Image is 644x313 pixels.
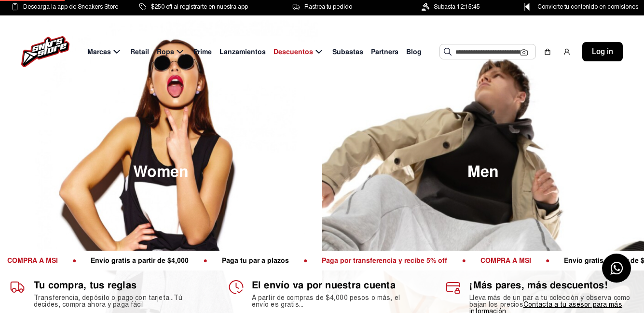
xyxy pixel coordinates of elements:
[513,256,531,265] span: ●
[189,256,271,265] span: Paga tu par a plazos
[252,279,417,291] h1: El envío va por nuestra cuenta
[23,1,118,12] span: Descarga la app de Sneakers Store
[434,1,480,12] span: Subasta 12:15:45
[21,36,69,67] img: logo
[448,256,513,265] span: COMPRA A MSI
[34,295,199,308] h2: Transferencia, depósito o pago con tarjeta...Tú decides, compra ahora y paga fácil
[429,256,447,265] span: ●
[531,256,644,265] span: Envío gratis a partir de $4,000
[157,47,174,57] span: Ropa
[592,46,613,57] span: Log in
[133,164,189,180] span: Women
[130,47,149,57] span: Retail
[521,3,533,11] img: Control Point Icon
[193,47,212,57] span: Prime
[219,47,266,57] span: Lanzamientos
[271,256,289,265] span: ●
[371,47,398,57] span: Partners
[469,279,634,291] h1: ¡Más pares, más descuentos!
[537,1,638,12] span: Convierte tu contenido en comisiones
[444,48,452,56] img: Buscar
[332,47,363,57] span: Subastas
[170,256,189,265] span: ●
[252,295,417,308] h2: A partir de compras de $4,000 pesos o más, el envío es gratis...
[544,48,551,56] img: shopping
[563,48,571,56] img: user
[34,279,199,291] h1: Tu compra, tus reglas
[467,164,499,180] span: Men
[406,47,422,57] span: Blog
[520,48,528,56] img: Cámara
[274,47,313,57] span: Descuentos
[87,47,111,57] span: Marcas
[289,256,429,265] span: Paga por transferencia y recibe 5% off
[151,1,248,12] span: $250 off al registrarte en nuestra app
[304,1,352,12] span: Rastrea tu pedido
